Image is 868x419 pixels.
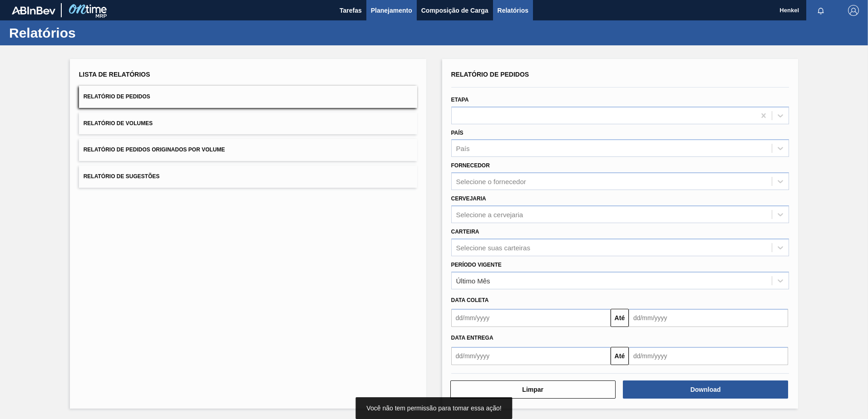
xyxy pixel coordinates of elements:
[84,146,225,153] span: Relatório de Pedidos Originados por Volume
[79,166,417,188] button: Relatório de Sugestões
[451,195,486,202] label: Cervejaria
[806,4,835,17] button: Notificações
[456,244,530,251] div: Selecione suas carteiras
[456,277,490,284] div: Último Mês
[629,347,788,365] input: dd/mm/yyyy
[451,97,469,103] label: Etapa
[84,173,160,180] span: Relatório de Sugestões
[12,6,55,15] img: TNhmsLtSVTkK8tSr43FrP2fwEKptu5GPRR3wAAAABJRU5ErkJggg==
[623,380,788,399] button: Download
[9,28,170,38] h1: Relatórios
[79,86,417,108] button: Relatório de Pedidos
[451,162,490,169] label: Fornecedor
[451,130,464,136] label: País
[456,178,526,185] div: Selecione o fornecedor
[451,229,479,235] label: Carteira
[451,71,529,78] span: Relatório de Pedidos
[79,112,417,135] button: Relatório de Volumes
[371,5,412,16] span: Planejamento
[611,309,629,327] button: Até
[848,5,859,16] img: Logout
[450,380,616,399] button: Limpar
[456,210,523,218] div: Selecione a cervejaria
[79,71,150,78] span: Lista de Relatórios
[456,145,470,152] div: País
[629,309,788,327] input: dd/mm/yyyy
[84,120,153,127] span: Relatório de Volumes
[498,5,528,16] span: Relatórios
[84,93,150,100] span: Relatório de Pedidos
[451,309,611,327] input: dd/mm/yyyy
[421,5,488,16] span: Composição de Carga
[451,335,493,341] span: Data Entrega
[79,139,417,161] button: Relatório de Pedidos Originados por Volume
[366,404,501,412] span: Você não tem permissão para tomar essa ação!
[611,347,629,365] button: Até
[451,347,611,365] input: dd/mm/yyyy
[340,5,362,16] span: Tarefas
[451,262,502,268] label: Período Vigente
[451,297,489,303] span: Data coleta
